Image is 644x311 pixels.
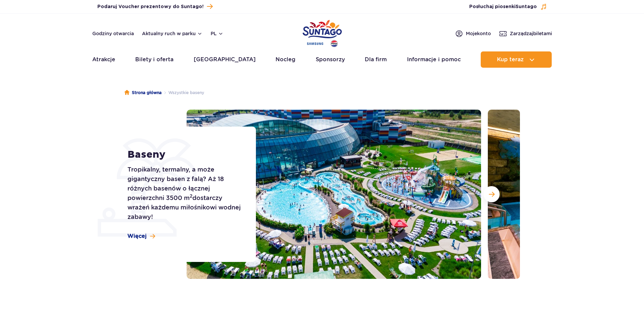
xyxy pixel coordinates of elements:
a: Godziny otwarcia [92,30,134,37]
span: Zarządzaj biletami [510,30,552,37]
a: Dla firm [365,51,387,68]
span: Więcej [127,232,147,240]
span: Kup teraz [497,57,524,63]
button: Następny slajd [483,186,500,202]
a: Zarządzajbiletami [499,29,552,38]
a: Park of Poland [303,17,342,48]
button: pl [211,30,223,37]
a: Więcej [127,232,155,240]
a: Mojekonto [455,29,491,38]
a: Strona główna [124,89,162,96]
a: Bilety i oferta [135,51,173,68]
span: Suntago [516,4,537,9]
p: Tropikalny, termalny, a może gigantyczny basen z falą? Aż 18 różnych basenów o łącznej powierzchn... [127,165,241,222]
li: Wszystkie baseny [162,89,204,96]
button: Aktualny ruch w parku [142,31,202,36]
span: Moje konto [466,30,491,37]
h1: Baseny [127,149,241,161]
a: Informacje i pomoc [407,51,461,68]
button: Kup teraz [481,51,552,68]
a: Sponsorzy [316,51,345,68]
a: Atrakcje [92,51,115,68]
sup: 2 [190,193,192,199]
span: Podaruj Voucher prezentowy do Suntago! [97,3,204,10]
a: [GEOGRAPHIC_DATA] [194,51,256,68]
button: Posłuchaj piosenkiSuntago [469,3,547,10]
img: Zewnętrzna część Suntago z basenami i zjeżdżalniami, otoczona leżakami i zielenią [187,110,481,279]
span: Posłuchaj piosenki [469,3,537,10]
a: Podaruj Voucher prezentowy do Suntago! [97,2,213,11]
a: Nocleg [276,51,295,68]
